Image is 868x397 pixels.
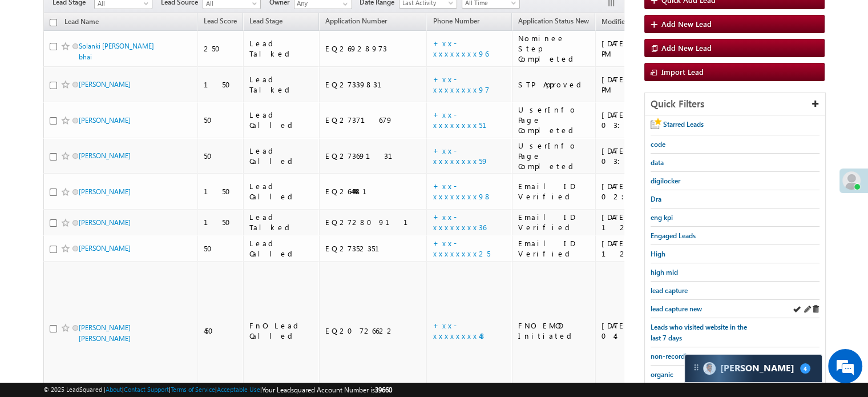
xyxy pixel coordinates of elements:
[43,384,392,395] span: © 2025 LeadSquared | | | | |
[79,42,154,61] a: Solanki [PERSON_NAME] bhai
[651,250,665,258] span: High
[433,17,479,25] span: Phone Number
[79,244,131,252] a: [PERSON_NAME]
[651,268,678,276] span: high mid
[249,74,314,95] div: Lead Talked
[249,146,314,166] div: Lead Called
[155,311,207,326] em: Start Chat
[325,243,422,254] div: EQ27352351
[249,110,314,130] div: Lead Called
[661,67,704,77] span: Import Lead
[601,320,684,341] div: [DATE] 04:11 PM
[427,15,485,30] a: Phone Number
[518,212,590,232] div: Email ID Verified
[518,105,590,135] div: UserInfo Page Completed
[601,238,684,259] div: [DATE] 12:09 PM
[800,363,810,374] span: 4
[645,93,825,115] div: Quick Filters
[325,43,422,54] div: EQ26928973
[433,238,490,258] a: +xx-xxxxxxxx25
[50,19,57,26] input: Check all records
[512,15,595,30] a: Application Status New
[204,326,238,336] div: 450
[187,6,215,33] div: Minimize live chat window
[204,17,237,25] span: Lead Score
[171,386,215,393] a: Terms of Service
[601,181,684,202] div: [DATE] 02:40 PM
[204,186,238,197] div: 150
[601,146,684,166] div: [DATE] 03:09 PM
[601,110,684,130] div: [DATE] 03:41 PM
[692,363,701,372] img: carter-drag
[204,115,238,125] div: 50
[601,212,684,232] div: [DATE] 12:12 PM
[249,238,314,259] div: Lead Called
[124,386,169,393] a: Contact Support
[601,17,640,26] span: Modified On
[433,320,486,340] a: +xx-xxxxxxxx48
[15,106,208,301] textarea: Type your message and hit 'Enter'
[106,386,122,393] a: About
[651,140,665,149] span: code
[204,43,238,54] div: 250
[518,33,590,64] div: Nominee Step Completed
[204,151,238,161] div: 50
[262,386,392,394] span: Your Leadsquared Account Number is
[661,43,712,53] span: Add New Lead
[651,323,747,342] span: Leads who visited website in the last 7 days
[249,17,282,25] span: Lead Stage
[217,386,260,393] a: Acceptable Use
[601,38,684,59] div: [DATE] 03:46 PM
[651,304,702,313] span: lead capture new
[320,15,393,30] a: Application Number
[651,370,673,379] span: organic
[204,243,238,254] div: 50
[325,326,422,336] div: EQ20726622
[59,60,192,75] div: Chat with us now
[518,320,590,341] div: FNO EMOD Initiated
[249,38,314,59] div: Lead Talked
[433,110,500,130] a: +xx-xxxxxxxx51
[601,74,684,95] div: [DATE] 03:46 PM
[79,218,131,227] a: [PERSON_NAME]
[79,116,131,125] a: [PERSON_NAME]
[651,177,680,185] span: digilocker
[79,80,131,89] a: [PERSON_NAME]
[661,19,712,29] span: Add New Lead
[433,74,489,94] a: +xx-xxxxxxxx97
[249,181,314,202] div: Lead Called
[249,320,314,341] div: FnO Lead Called
[79,187,131,196] a: [PERSON_NAME]
[249,212,314,232] div: Lead Talked
[651,195,661,203] span: Dra
[198,15,243,30] a: Lead Score
[204,217,238,227] div: 150
[651,158,664,167] span: data
[325,115,422,125] div: EQ27371679
[518,17,589,25] span: Application Status New
[244,15,288,30] a: Lead Stage
[79,151,131,160] a: [PERSON_NAME]
[518,79,590,90] div: STP Approved
[59,15,104,30] a: Lead Name
[684,354,822,383] div: carter-dragCarter[PERSON_NAME]4
[651,352,695,360] span: non-recording
[518,181,590,202] div: Email ID Verified
[325,151,422,161] div: EQ27369131
[375,386,392,394] span: 39660
[433,146,488,166] a: +xx-xxxxxxxx59
[79,323,131,343] a: [PERSON_NAME] [PERSON_NAME]
[325,186,422,197] div: EQ26444481
[651,213,673,222] span: eng kpi
[325,79,422,90] div: EQ27339831
[433,212,486,232] a: +xx-xxxxxxxx36
[651,231,696,240] span: Engaged Leads
[663,120,704,129] span: Starred Leads
[518,141,590,171] div: UserInfo Page Completed
[433,181,491,201] a: +xx-xxxxxxxx98
[19,60,48,75] img: d_60004797649_company_0_60004797649
[204,79,238,90] div: 150
[433,38,488,58] a: +xx-xxxxxxxx96
[651,286,688,295] span: lead capture
[325,17,387,25] span: Application Number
